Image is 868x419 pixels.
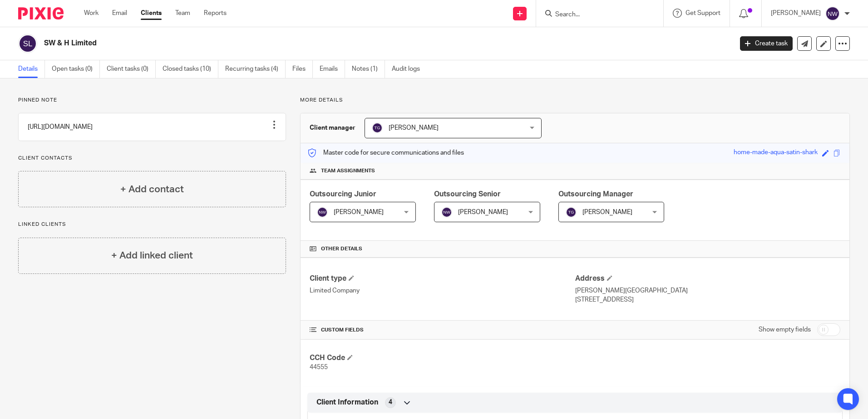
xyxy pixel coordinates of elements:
a: Create task [740,36,793,51]
a: Notes (1) [352,60,385,78]
a: Open tasks (0) [52,60,100,78]
h2: SW & H Limited [44,39,590,48]
h4: Client type [310,274,575,283]
span: Outsourcing Junior [310,190,376,198]
h3: Client manager [310,123,355,132]
p: Master code for secure communications and files [307,148,464,157]
a: Client tasks (0) [107,60,156,78]
span: Get Support [686,10,720,16]
p: [PERSON_NAME][GEOGRAPHIC_DATA] [575,286,840,295]
h4: + Add linked client [111,248,193,263]
span: Outsourcing Senior [434,190,501,198]
h4: CUSTOM FIELDS [310,326,575,334]
span: Other details [321,245,362,253]
p: Linked clients [18,221,286,228]
input: Search [554,11,636,19]
p: Client contacts [18,155,286,162]
a: Clients [141,9,162,18]
h4: CCH Code [310,353,575,363]
a: Files [292,60,313,78]
img: svg%3E [18,34,37,53]
span: [PERSON_NAME] [582,209,632,215]
p: Limited Company [310,286,575,295]
p: More details [300,97,850,104]
span: Client Information [316,398,378,407]
a: Recurring tasks (4) [225,60,286,78]
a: Audit logs [392,60,427,78]
img: svg%3E [566,207,577,218]
div: home-made-aqua-satin-shark [734,148,818,158]
img: svg%3E [317,207,328,218]
img: svg%3E [825,6,840,21]
img: svg%3E [372,122,383,133]
a: Closed tasks (10) [163,60,218,78]
span: [PERSON_NAME] [389,125,439,131]
a: Reports [204,9,227,18]
span: [PERSON_NAME] [458,209,508,215]
h4: Address [575,274,840,283]
a: Work [84,9,99,18]
h4: + Add contact [120,182,184,196]
span: 4 [389,398,392,407]
span: Team assignments [321,167,375,175]
a: Team [175,9,190,18]
a: Email [112,9,127,18]
img: Pixie [18,7,64,19]
span: [PERSON_NAME] [334,209,384,215]
a: Details [18,60,45,78]
p: [PERSON_NAME] [771,9,821,18]
label: Show empty fields [759,325,811,334]
img: svg%3E [441,207,452,218]
p: [STREET_ADDRESS] [575,295,840,304]
span: 44555 [310,364,328,370]
a: Emails [320,60,345,78]
span: Outsourcing Manager [558,190,633,198]
p: Pinned note [18,97,286,104]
